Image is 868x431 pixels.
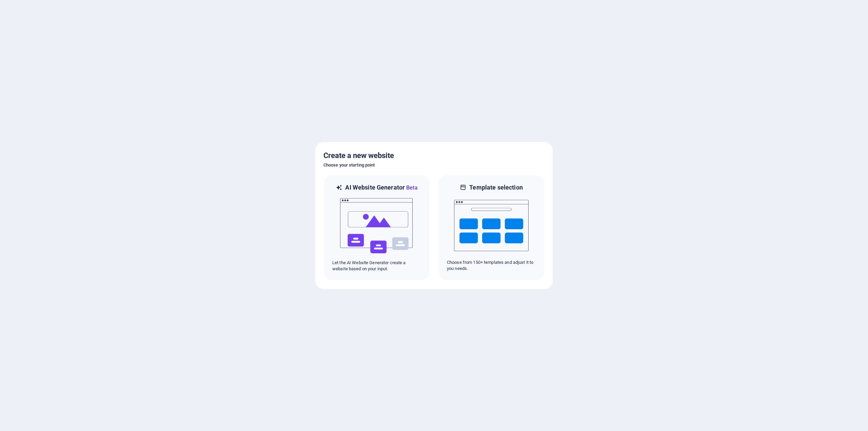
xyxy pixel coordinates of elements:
p: Choose from 150+ templates and adjust it to you needs. [447,259,536,272]
p: Let the AI Website Generator create a website based on your input. [332,260,421,272]
span: Beta [405,184,418,191]
h6: AI Website Generator [345,183,417,192]
h5: Create a new website [323,150,545,161]
img: ai [339,192,414,260]
div: Template selectionChoose from 150+ templates and adjust it to you needs. [438,175,545,281]
h6: Template selection [469,183,522,192]
h6: Choose your starting point [323,161,545,169]
div: AI Website GeneratorBetaaiLet the AI Website Generator create a website based on your input. [323,175,430,281]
